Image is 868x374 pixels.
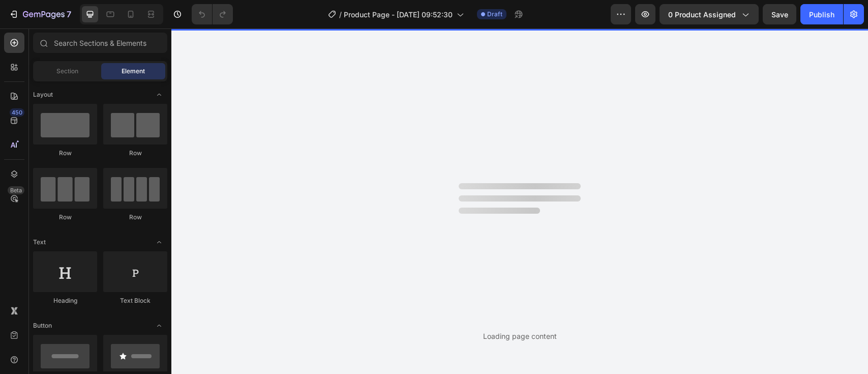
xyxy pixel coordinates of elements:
span: 0 product assigned [668,9,736,20]
button: Publish [800,4,843,24]
span: Toggle open [151,318,167,334]
span: Draft [487,10,502,19]
div: Row [33,149,97,158]
button: 7 [4,4,76,24]
div: Heading [33,296,97,305]
div: 450 [10,108,24,117]
span: Text [33,238,46,247]
span: Toggle open [151,87,167,103]
span: Toggle open [151,234,167,250]
p: 7 [67,8,71,20]
span: / [339,9,342,20]
div: Row [103,149,167,158]
div: Undo/Redo [192,4,233,24]
div: Loading page content [483,331,557,341]
input: Search Sections & Elements [33,33,167,53]
span: Layout [33,90,53,99]
span: Section [56,67,78,76]
span: Save [771,10,788,19]
div: Text Block [103,296,167,305]
span: Element [122,67,145,76]
span: Product Page - [DATE] 09:52:30 [344,9,453,20]
div: Publish [809,9,834,20]
button: Save [763,4,796,24]
button: 0 product assigned [660,4,759,24]
span: Button [33,321,52,330]
div: Row [33,213,97,222]
div: Row [103,213,167,222]
div: Beta [8,186,24,194]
